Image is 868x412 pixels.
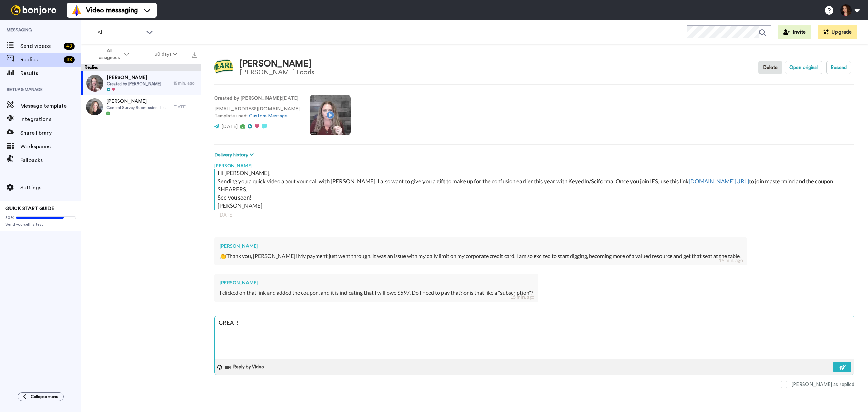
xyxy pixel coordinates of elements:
span: Send videos [20,42,61,50]
div: [PERSON_NAME] [220,243,742,249]
span: [DATE] [221,124,238,129]
span: All assignees [96,48,123,61]
div: [PERSON_NAME] as replied [791,381,854,388]
img: bj-logo-header-white.svg [8,5,59,15]
div: 👏Thank you, [PERSON_NAME]! My payment just went through. It was an issue with my daily limit on m... [220,252,742,260]
div: [PERSON_NAME] Foods [240,69,314,76]
strong: Created by [PERSON_NAME] [214,96,281,101]
div: [DATE] [218,211,850,218]
span: Share library [20,129,81,137]
img: vm-color.svg [71,5,82,16]
button: Open original [785,61,822,74]
button: Reply by Video [225,362,266,372]
span: Video messaging [86,5,138,15]
span: Workspaces [20,143,81,151]
span: Integrations [20,115,81,124]
div: 38 [64,56,75,63]
div: I clicked on that link and added the coupon, and it is indicating that I will owe $597. Do I need... [220,289,533,297]
span: Message template [20,102,81,110]
img: send-white.svg [839,364,846,370]
span: QUICK START GUIDE [5,206,54,211]
div: 19 min. ago [719,257,743,264]
span: General Survey Submission - Lets Help!! [106,105,170,110]
span: Fallbacks [20,156,81,164]
div: [PERSON_NAME] [240,59,314,69]
img: 4fb369e6-0856-48e2-bde8-97e2558a6980-thumb.jpg [86,98,103,115]
img: export.svg [192,52,197,58]
button: Delete [758,61,782,74]
span: 80% [5,215,14,220]
button: 30 days [142,48,190,60]
button: Invite [778,25,811,39]
img: Image of Kelly Clifford [214,58,233,77]
div: [PERSON_NAME] [220,279,533,286]
a: Custom Message [249,114,288,118]
div: 15 min. ago [510,294,534,300]
button: Collapse menu [18,392,64,401]
button: All assignees [83,45,142,64]
span: Settings [20,184,81,192]
a: [PERSON_NAME]Created by [PERSON_NAME]15 min. ago [81,71,201,95]
span: Results [20,69,81,77]
div: 15 min. ago [174,80,197,86]
span: [PERSON_NAME] [107,74,161,81]
div: [PERSON_NAME] [214,159,854,169]
div: Hi [PERSON_NAME], Sending you a quick video about your call with [PERSON_NAME]. I also want to gi... [218,169,853,210]
span: Created by [PERSON_NAME] [107,81,161,87]
div: [DATE] [174,104,197,110]
button: Export all results that match these filters now. [190,49,199,59]
button: Delivery history [214,151,256,159]
p: [EMAIL_ADDRESS][DOMAIN_NAME] Template used: [214,106,300,120]
span: [PERSON_NAME] [106,98,170,105]
div: 48 [64,43,75,50]
span: All [97,29,143,37]
div: Replies [81,64,201,71]
span: Replies [20,56,61,64]
span: Collapse menu [31,394,58,399]
img: 953a7851-1a47-48f2-9905-2ef41091b0cb-thumb.jpg [86,75,103,92]
a: [DOMAIN_NAME][URL] [689,177,749,185]
p: : [DATE] [214,95,300,102]
button: Upgrade [818,25,857,39]
span: Send yourself a test [5,222,76,227]
textarea: GREAT! [215,316,854,359]
button: Resend [826,61,851,74]
a: [PERSON_NAME]General Survey Submission - Lets Help!![DATE] [81,95,201,119]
